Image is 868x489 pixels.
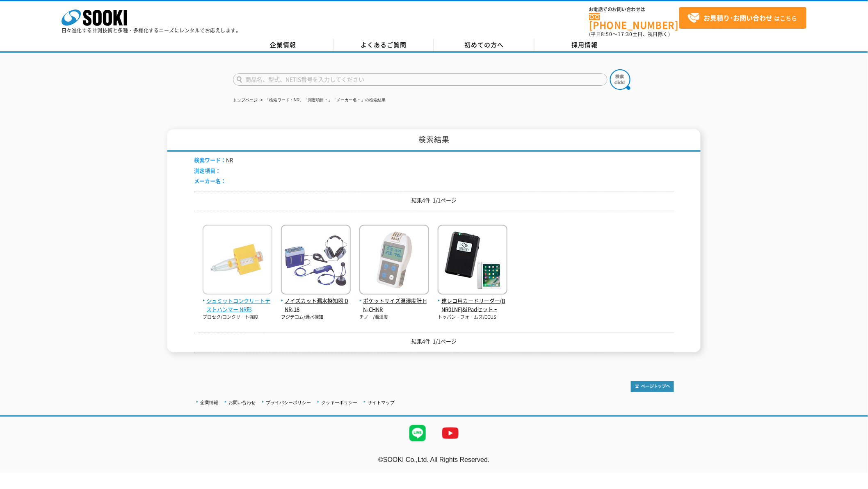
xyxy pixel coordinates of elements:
a: 企業情報 [200,400,218,405]
p: 結果4件 1/1ページ [194,337,674,346]
p: トッパン・フォームズ/CCUS [438,314,507,321]
span: はこちら [688,12,797,24]
a: ノイズカット漏水探知器 DNR-18 [281,288,351,313]
span: お電話でのお問い合わせは [589,7,679,12]
a: 企業情報 [233,39,333,51]
a: よくあるご質問 [333,39,434,51]
span: 建レコ用カードリーダー(BNR01NF)&iPadセット ｰ [438,297,507,314]
a: クッキーポリシー [321,400,357,405]
img: YouTube [434,417,467,450]
p: フジテコム/漏水探知 [281,314,351,321]
a: お問い合わせ [228,400,256,405]
img: DNR-18 [281,225,351,297]
a: 採用情報 [535,39,635,51]
p: チノー/温湿度 [359,314,429,321]
p: 結果4件 1/1ページ [194,196,674,205]
li: 「検索ワード：NR」「測定項目：」「メーカー名：」の検索結果 [259,96,386,105]
img: ｰ [438,225,507,297]
a: テストMail [836,464,868,471]
a: プライバシーポリシー [266,400,311,405]
span: (平日 ～ 土日、祝日除く) [589,30,670,38]
span: 初めての方へ [465,40,504,49]
a: お見積り･お問い合わせはこちら [679,7,806,29]
a: [PHONE_NUMBER] [589,13,679,30]
a: ポケットサイズ温湿度計 HN-CHNR [359,288,429,313]
img: NR形 [203,225,272,297]
strong: お見積り･お問い合わせ [704,13,773,23]
h1: 検索結果 [167,129,701,152]
img: トップページへ [631,381,674,392]
img: btn_search.png [610,69,630,90]
li: NR [194,156,233,165]
a: シュミットコンクリートテストハンマー NR形 [203,288,272,313]
span: 測定項目： [194,167,221,174]
a: 建レコ用カードリーダー(BNR01NF)&iPadセット ｰ [438,288,507,313]
span: 8:50 [601,30,613,38]
span: メーカー名： [194,177,226,185]
img: HN-CHNR [359,225,429,297]
input: 商品名、型式、NETIS番号を入力してください [233,73,608,86]
span: シュミットコンクリートテストハンマー NR形 [203,297,272,314]
span: 検索ワード： [194,156,226,164]
span: ノイズカット漏水探知器 DNR-18 [281,297,351,314]
a: サイトマップ [368,400,395,405]
img: LINE [401,417,434,450]
a: トップページ [233,98,258,102]
span: ポケットサイズ温湿度計 HN-CHNR [359,297,429,314]
p: プロセク/コンクリート強度 [203,314,272,321]
span: 17:30 [618,30,633,38]
p: 日々進化する計測技術と多種・多様化するニーズにレンタルでお応えします。 [62,28,241,33]
a: 初めての方へ [434,39,535,51]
